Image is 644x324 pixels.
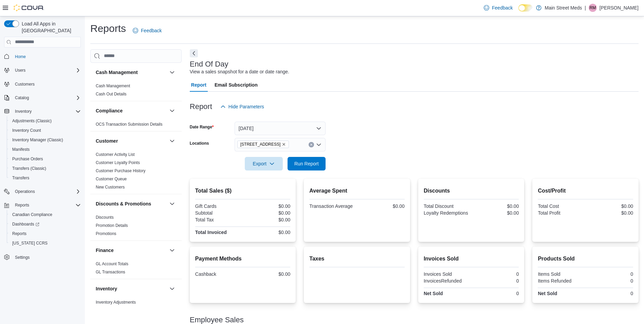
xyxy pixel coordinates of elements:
span: Customer Loyalty Points [96,160,140,165]
h1: Reports [90,22,126,35]
button: Inventory Count [7,126,84,135]
button: Inventory [12,107,34,115]
p: [PERSON_NAME] [600,4,639,12]
button: Cash Management [96,69,167,76]
h3: Finance [96,247,114,254]
button: Clear input [309,142,314,147]
a: Promotions [96,231,116,236]
button: Remove 310 West Main Street from selection in this group [282,142,286,146]
a: GL Transactions [96,270,125,274]
div: $0.00 [473,203,519,209]
span: Email Subscription [215,78,258,92]
span: Discounts [96,215,114,220]
div: Items Refunded [538,278,584,284]
a: [US_STATE] CCRS [10,239,50,247]
span: Settings [15,255,30,260]
div: Items Sold [538,271,584,277]
button: Inventory [1,107,84,116]
button: Customers [1,79,84,89]
span: Reports [15,202,29,208]
a: Inventory Manager (Classic) [10,136,66,144]
span: Operations [12,187,81,196]
button: Open list of options [316,142,321,147]
span: Feedback [492,4,513,11]
span: Report [191,78,206,92]
a: Home [12,53,29,61]
button: Discounts & Promotions [168,200,176,208]
div: Invoices Sold [424,271,470,277]
span: Reports [12,201,81,209]
span: Customers [12,80,81,88]
button: Purchase Orders [7,154,84,164]
nav: Complex example [4,49,81,280]
span: Catalog [12,94,81,102]
div: $0.00 [244,217,290,222]
span: Adjustments (Classic) [12,118,52,124]
span: Customer Queue [96,176,127,182]
a: Inventory Count [10,126,44,134]
span: [US_STATE] CCRS [12,240,48,246]
a: Customer Activity List [96,152,135,157]
a: Discounts [96,215,114,220]
button: Inventory [96,285,167,292]
div: Compliance [90,120,182,131]
a: Inventory Adjustments [96,300,136,305]
span: OCS Transaction Submission Details [96,122,163,127]
button: Adjustments (Classic) [7,116,84,126]
a: Canadian Compliance [10,211,55,219]
button: Inventory [168,285,176,293]
button: Reports [7,229,84,238]
div: Subtotal [195,210,241,216]
span: Users [12,66,81,74]
button: Customer [168,137,176,145]
div: Cash Management [90,82,182,101]
a: GL Account Totals [96,262,128,266]
a: New Customers [96,185,125,190]
button: [DATE] [235,122,326,135]
h3: Inventory [96,285,117,292]
a: Customer Purchase History [96,168,146,173]
span: Purchase Orders [12,156,43,162]
button: Transfers [7,173,84,183]
div: 0 [587,271,633,277]
a: Settings [12,253,32,262]
div: Customer [90,150,182,194]
h3: Discounts & Promotions [96,200,151,207]
a: Cash Management [96,84,130,88]
span: Customer Purchase History [96,168,146,174]
button: Finance [96,247,167,254]
button: Canadian Compliance [7,210,84,219]
h3: End Of Day [190,60,228,68]
h3: Employee Sales [190,316,244,324]
span: Inventory Adjustments [96,300,136,305]
button: Inventory Manager (Classic) [7,135,84,145]
button: Users [12,66,28,74]
span: [STREET_ADDRESS] [240,141,281,148]
span: GL Account Totals [96,261,128,267]
span: Inventory [15,109,32,114]
h2: Taxes [309,255,405,263]
a: Transfers (Classic) [10,164,49,173]
button: Export [245,157,283,170]
span: Operations [15,189,35,194]
p: Main Street Meds [545,4,582,12]
h2: Products Sold [538,255,633,263]
label: Date Range [190,124,214,130]
div: Total Tax [195,217,241,222]
span: Catalog [15,95,29,101]
h2: Discounts [424,187,519,195]
span: Load All Apps in [GEOGRAPHIC_DATA] [19,20,81,34]
a: Purchase Orders [10,155,46,163]
span: Reports [12,231,26,236]
a: Reports [10,230,29,238]
button: Next [190,49,198,57]
span: Customers [15,82,35,87]
span: Purchase Orders [10,155,81,163]
div: $0.00 [244,210,290,216]
span: Canadian Compliance [12,212,52,217]
img: Cova [14,4,44,11]
button: [US_STATE] CCRS [7,238,84,248]
button: Catalog [1,93,84,103]
div: 0 [587,291,633,296]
